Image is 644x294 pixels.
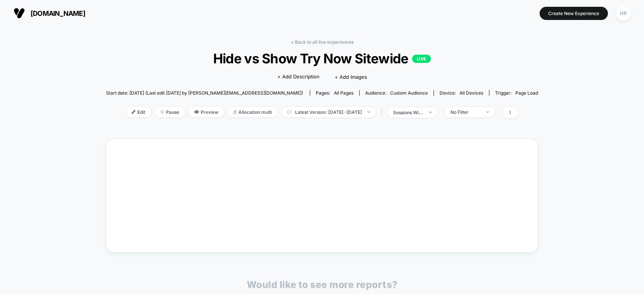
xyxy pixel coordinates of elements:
button: [DOMAIN_NAME] [11,7,88,19]
a: < Back to all live experiences [291,39,354,45]
div: Trigger: [495,90,538,96]
div: Audience: [365,90,428,96]
span: [DOMAIN_NAME] [31,9,85,17]
p: Would like to see more reports? [247,279,398,290]
span: all pages [334,90,354,96]
img: Visually logo [14,8,25,19]
span: + Add Images [335,74,367,80]
div: No Filter [450,109,481,115]
span: | [380,107,387,118]
span: Allocation: multi [228,107,278,117]
span: all devices [460,90,483,96]
span: Page Load [515,90,538,96]
div: Pages: [316,90,354,96]
button: Create New Experience [539,7,608,20]
img: rebalance [234,110,237,114]
span: Latest Version: [DATE] - [DATE] [281,107,376,117]
span: Pause [155,107,185,117]
img: calendar [287,110,291,114]
img: edit [132,110,135,114]
img: end [367,111,370,113]
div: sessions with impression [393,110,423,115]
div: HR [616,6,630,21]
span: Preview [189,107,224,117]
img: end [429,112,432,113]
p: LIVE [412,55,431,63]
img: end [486,111,489,113]
span: Custom Audience [390,90,428,96]
span: + Add Description [277,73,320,81]
span: Edit [126,107,151,117]
span: Start date: [DATE] (Last edit [DATE] by [PERSON_NAME][EMAIL_ADDRESS][DOMAIN_NAME]) [106,90,303,96]
img: end [160,110,164,114]
button: HR [613,6,633,21]
span: Hide vs Show Try Now Sitewide [128,51,516,66]
span: Device: [433,90,489,96]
